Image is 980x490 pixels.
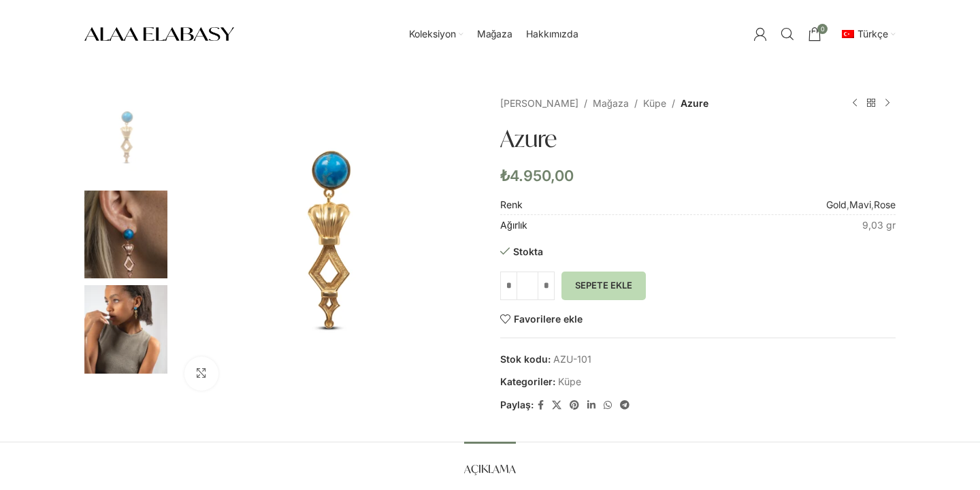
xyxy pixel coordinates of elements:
[409,20,463,48] a: Koleksiyon
[553,353,591,365] span: AZU-101
[561,272,646,300] button: Sepete Ekle
[464,462,516,476] span: Açıklama
[500,167,510,184] span: ₺
[84,285,167,374] img: Azure - Görsel 3
[241,20,747,48] div: Ana yönlendirici
[500,198,896,232] table: Ürün Ayrıntıları
[409,28,456,41] span: Koleksiyon
[832,20,902,48] div: İkincil navigasyon
[500,314,583,324] a: Favorilere ekle
[84,191,167,279] img: Azure - Görsel 2
[500,198,523,212] span: Renk
[548,396,566,414] a: X social link
[826,198,896,212] td: , ,
[774,20,801,48] a: Arama
[600,396,616,414] a: WhatsApp sosyal bağlantısı
[643,96,666,111] a: Küpe
[801,20,828,48] a: 0
[847,95,863,112] a: Önceki ürün
[879,95,896,112] a: Sonraki ürün
[616,396,634,414] a: Telegram sosyal medya linki
[874,199,896,210] a: Rose
[500,376,555,387] span: Kategoriler:
[500,246,896,258] p: Stokta
[817,24,828,34] span: 0
[500,96,578,111] a: [PERSON_NAME]
[849,199,871,210] a: Mavi
[526,20,578,48] a: Hakkımızda
[500,397,534,412] span: Paylaş:
[84,95,167,184] img: Azure
[534,396,548,414] a: Facebook sosyal bağlantısı
[566,396,583,414] a: Pinterest sosyal bağlantısı
[838,20,896,48] a: tr_TRTürkçe
[826,199,847,210] a: Gold
[583,396,600,414] a: Linkedin sosyal bağlantısı
[526,28,578,41] span: Hakkımızda
[500,167,574,184] bdi: 4.950,00
[558,376,581,387] a: Küpe
[477,28,513,41] span: Mağaza
[500,353,551,365] span: Stok kodu:
[514,314,583,324] span: Favorilere ekle
[842,30,854,38] img: Türkçe
[500,218,527,232] span: Ağırlık
[477,20,513,48] a: Mağaza
[857,28,888,39] span: Türkçe
[862,218,896,232] p: 9,03 gr
[84,380,167,469] img: Azure - Görsel 4
[84,27,234,39] a: Site logo
[500,125,896,153] h1: Azure
[500,95,833,112] nav: Breadcrumb
[517,272,538,300] input: Ürün miktarı
[593,96,629,111] a: Mağaza
[681,96,708,111] span: Azure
